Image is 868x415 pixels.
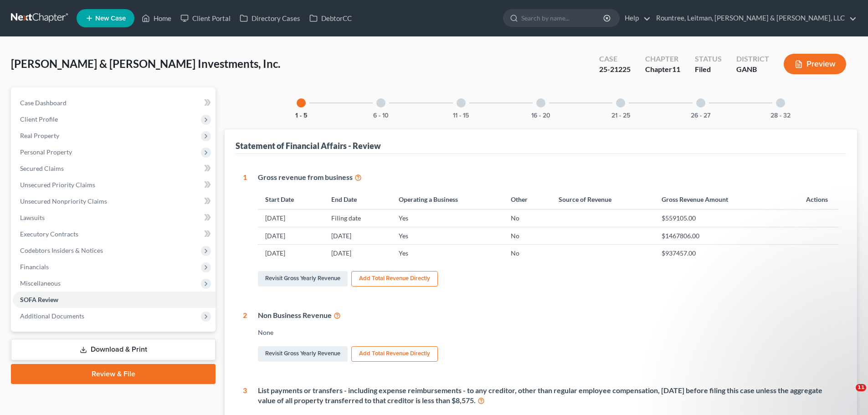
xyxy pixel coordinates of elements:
[654,210,778,227] td: $559105.00
[695,54,722,64] div: Status
[373,113,389,119] button: 6 - 10
[778,190,839,210] th: Actions
[837,384,859,406] iframe: Intercom live chat
[351,271,438,287] button: Add Total Revenue Directly
[531,113,550,119] button: 16 - 20
[620,10,651,26] a: Help
[13,292,216,308] a: SOFA Review
[736,64,769,75] div: GANB
[599,54,631,64] div: Case
[20,132,59,139] span: Real Property
[258,210,324,227] td: [DATE]
[20,164,64,172] span: Secured Claims
[672,65,680,73] span: 11
[324,210,391,227] td: Filing date
[856,384,866,391] span: 11
[11,364,216,384] a: Review & File
[503,227,551,244] td: No
[11,339,216,360] a: Download & Print
[20,197,107,205] span: Unsecured Nonpriority Claims
[551,190,654,210] th: Source of Revenue
[20,99,67,107] span: Case Dashboard
[453,113,469,119] button: 11 - 15
[654,245,778,262] td: $937457.00
[20,312,84,320] span: Additional Documents
[305,10,356,26] a: DebtorCC
[652,10,857,26] a: Rountree, Leitman, [PERSON_NAME] & [PERSON_NAME], LLC
[243,310,247,364] div: 2
[503,210,551,227] td: No
[645,64,680,75] div: Chapter
[258,190,324,210] th: Start Date
[391,227,504,244] td: Yes
[654,227,778,244] td: $1467806.00
[13,177,216,193] a: Unsecured Priority Claims
[691,113,710,119] button: 26 - 27
[695,64,722,75] div: Filed
[137,10,176,26] a: Home
[258,271,348,287] a: Revisit Gross Yearly Revenue
[20,115,58,123] span: Client Profile
[258,245,324,262] td: [DATE]
[13,95,216,111] a: Case Dashboard
[20,181,95,189] span: Unsecured Priority Claims
[243,172,247,288] div: 1
[599,64,631,75] div: 25-21225
[258,328,839,337] div: None
[324,245,391,262] td: [DATE]
[20,246,103,254] span: Codebtors Insiders & Notices
[258,346,348,362] a: Revisit Gross Yearly Revenue
[258,310,839,321] div: Non Business Revenue
[770,113,791,119] button: 28 - 32
[784,54,846,74] button: Preview
[13,210,216,226] a: Lawsuits
[20,230,78,238] span: Executory Contracts
[521,10,605,26] input: Search by name...
[20,263,49,271] span: Financials
[258,227,324,244] td: [DATE]
[391,190,504,210] th: Operating a Business
[258,172,839,183] div: Gross revenue from business
[20,296,58,303] span: SOFA Review
[324,227,391,244] td: [DATE]
[176,10,235,26] a: Client Portal
[391,245,504,262] td: Yes
[20,214,45,221] span: Lawsuits
[95,15,126,22] span: New Case
[236,140,381,151] div: Statement of Financial Affairs - Review
[13,160,216,177] a: Secured Claims
[324,190,391,210] th: End Date
[235,10,305,26] a: Directory Cases
[351,346,438,362] button: Add Total Revenue Directly
[654,190,778,210] th: Gross Revenue Amount
[20,148,72,156] span: Personal Property
[503,190,551,210] th: Other
[295,113,308,119] button: 1 - 5
[503,245,551,262] td: No
[11,57,280,70] span: [PERSON_NAME] & [PERSON_NAME] Investments, Inc.
[611,113,630,119] button: 21 - 25
[258,385,839,406] div: List payments or transfers - including expense reimbursements - to any creditor, other than regul...
[736,54,769,64] div: District
[13,193,216,210] a: Unsecured Nonpriority Claims
[13,226,216,242] a: Executory Contracts
[391,210,504,227] td: Yes
[645,54,680,64] div: Chapter
[20,279,61,287] span: Miscellaneous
